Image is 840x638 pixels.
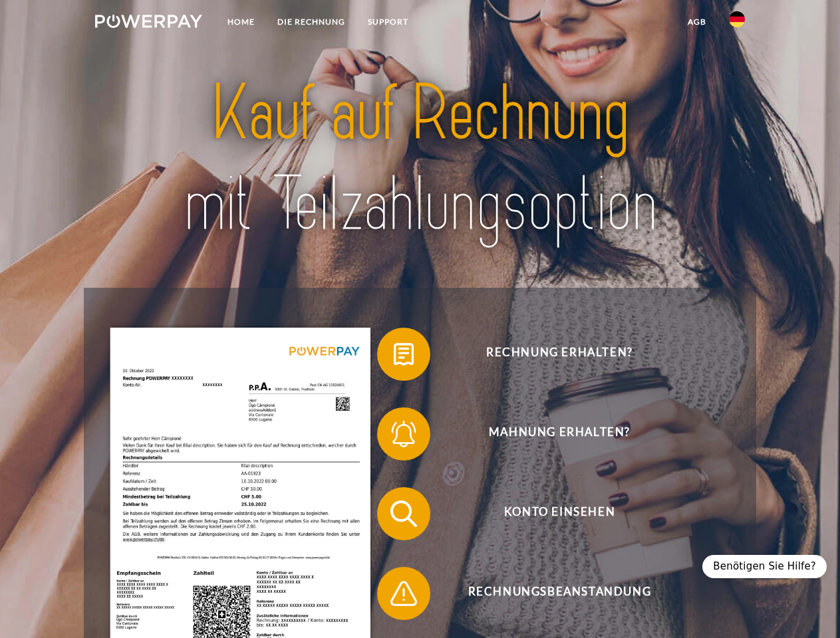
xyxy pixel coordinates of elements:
img: qb_search.svg [387,497,420,530]
img: title-powerpay_de.svg [127,64,713,255]
img: qb_warning.svg [387,577,420,610]
img: de [729,11,745,27]
span: Rechnungsbeanstandung [396,567,722,620]
a: Home [216,10,266,34]
button: Rechnungsbeanstandung [377,567,723,620]
a: DIE RECHNUNG [266,10,356,34]
img: logo-powerpay-white.svg [95,15,202,28]
button: Konto einsehen [377,487,723,540]
span: Mahnung erhalten? [396,407,722,461]
span: Rechnung erhalten? [396,328,722,381]
img: qb_bell.svg [387,417,420,451]
a: SUPPORT [356,10,420,34]
button: Rechnung erhalten? [377,328,723,381]
button: Mahnung erhalten? [377,407,723,461]
span: Konto einsehen [396,487,722,540]
a: agb [676,10,718,34]
div: Benötigen Sie Hilfe? [702,555,827,578]
img: qb_bill.svg [387,338,420,371]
